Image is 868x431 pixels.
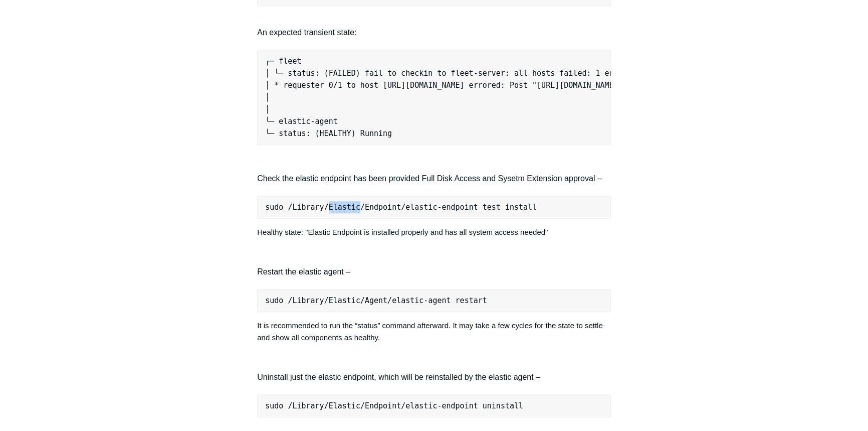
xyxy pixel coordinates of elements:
pre: sudo /Library/Elastic/Agent/elastic-agent restart [257,289,611,312]
pre: sudo /Library/Elastic/Endpoint/elastic-endpoint uninstall [257,394,611,417]
h4: Check the elastic endpoint has been provided Full Disk Access and Sysetm Extension approval – [257,172,611,185]
h4: Uninstall just the elastic endpoint, which will be reinstalled by the elastic agent – [257,371,611,384]
p: It is recommended to run the “status” command afterward. It may take a few cycles for the state t... [257,320,611,344]
pre: sudo /Library/Elastic/Endpoint/elastic-endpoint test install [257,196,611,219]
h4: An expected transient state: [257,14,611,39]
p: Healthy state: "Elastic Endpoint is installed properly and has all system access needed" [257,226,611,238]
pre: ┌─ fleet │ └─ status: (FAILED) fail to checkin to fleet-server: all hosts failed: 1 error occurre... [257,50,611,145]
h4: Restart the elastic agent – [257,265,611,278]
